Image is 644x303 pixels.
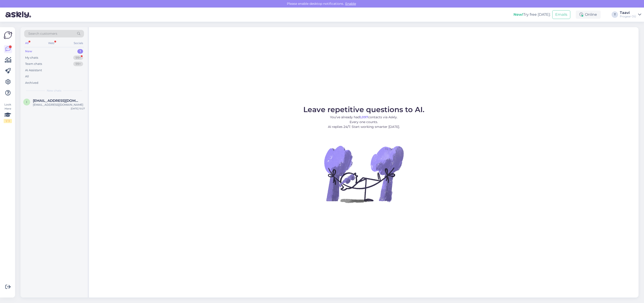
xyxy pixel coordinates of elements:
div: Web [47,40,55,46]
div: 1 / 3 [4,119,12,123]
div: Taavi [620,11,636,15]
div: Archived [25,81,38,85]
div: Progear OÜ [620,15,636,18]
span: New chats [47,89,61,93]
button: Emails [552,10,570,19]
p: You’ve already had contacts via Askly. Every one counts. AI replies 24/7. Start working smarter [... [303,115,424,129]
div: Try free [DATE]: [513,12,550,17]
div: Look Here [4,103,12,123]
span: izzuddinapandi@gmail.com [33,99,80,103]
span: i [26,100,27,104]
img: Askly Logo [4,31,12,40]
div: New [25,49,32,54]
span: Leave repetitive questions to AI. [303,105,424,114]
div: Team chats [25,62,42,66]
a: TaaviProgear OÜ [620,11,641,18]
div: 1 [77,49,83,54]
div: T [612,11,618,18]
div: AI Assistant [25,68,42,73]
div: My chats [25,55,38,60]
span: Search customers [28,31,57,36]
div: [DATE] 10:27 [71,107,85,110]
div: Socials [73,40,84,46]
img: No Chat active [323,133,405,215]
b: New! [513,12,523,17]
div: 99+ [73,62,83,66]
span: Enable [344,2,357,6]
div: [EMAIL_ADDRESS][DOMAIN_NAME] [33,103,85,107]
div: Online [576,11,601,19]
div: 99+ [73,55,83,60]
b: 1,097 [360,115,368,119]
div: All [24,40,29,46]
div: All [25,74,29,79]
